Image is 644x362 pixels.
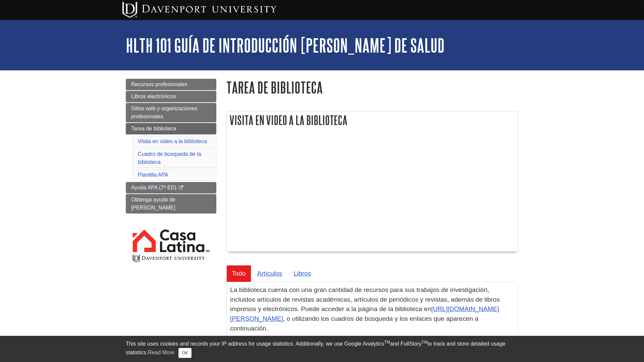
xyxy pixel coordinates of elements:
[226,265,251,282] a: Todo
[131,81,187,87] span: Recursos profesionales
[178,186,184,190] i: This link opens in a new window
[126,35,444,56] a: HLTH 101 Guía de Introducción [PERSON_NAME] de Salud
[422,340,427,345] sup: TM
[178,348,192,358] button: Close
[148,350,174,355] a: Read More
[122,2,276,18] img: Davenport University
[226,79,518,96] h1: Tarea de biblioteca
[230,285,515,334] p: La biblioteca cuenta con una gran cantidad de recursos para sus trabajos de investigación, inclui...
[126,123,216,134] a: Tarea de biblioteca
[126,91,216,102] a: Libros electrónicos
[131,94,176,99] span: Libros electrónicos
[126,79,216,275] div: Guide Page Menu
[126,79,216,90] a: Recursos profesionales
[126,194,216,214] a: Obtenga ayuda de [PERSON_NAME]
[126,340,518,358] div: This site uses cookies and records your IP address for usage statistics. Additionally, we use Goo...
[131,126,176,131] span: Tarea de biblioteca
[288,265,316,282] a: Libros
[131,197,175,210] span: Obtenga ayuda de [PERSON_NAME]
[252,265,288,282] a: Artículos
[138,151,201,165] a: Cuadro de búsqueda de la biblioteca
[227,111,518,129] h2: Visita en video a la biblioteca
[131,185,176,190] span: Ayuda APA (7ª ED)
[138,138,207,144] a: Visita en video a la biblioteca
[126,182,216,193] a: Ayuda APA (7ª ED)
[126,103,216,122] a: Sitios web y organizaciones profesionales
[384,340,390,345] sup: TM
[138,172,168,178] a: Plantilla APA
[131,106,197,119] span: Sitios web y organizaciones profesionales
